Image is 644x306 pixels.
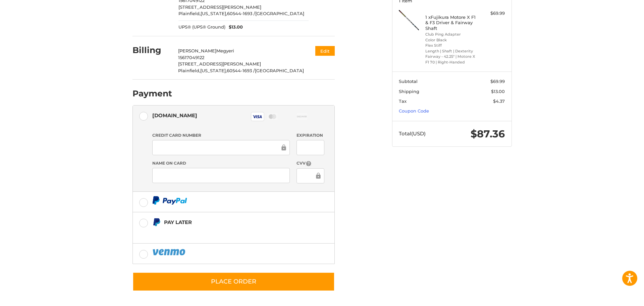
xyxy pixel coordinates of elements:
iframe: Google Customer Reviews [589,288,644,306]
iframe: PayPal Message 1 [152,229,292,235]
span: 60544-1693 / [227,11,255,16]
span: 15617049122 [178,55,204,60]
span: [US_STATE], [200,68,227,73]
span: $87.36 [471,128,505,140]
label: Expiration [297,132,324,138]
label: Credit Card Number [152,132,290,138]
span: [GEOGRAPHIC_DATA] [255,68,304,73]
img: PayPal icon [152,248,186,256]
label: Name on Card [152,160,290,166]
span: Shipping [399,89,419,94]
span: $13.00 [225,24,243,31]
span: Plainfield, [178,11,201,16]
span: Plainfield, [178,68,200,73]
span: UPS® (UPS® Ground) [178,24,225,31]
span: [GEOGRAPHIC_DATA] [255,11,304,16]
span: Subtotal [399,79,418,84]
label: CVV [297,160,324,167]
li: Length | Shaft | Dexterity Fairway - 42.25" | Motore X F1 70 | Right-Handed [425,48,477,65]
span: Total (USD) [399,130,426,137]
span: Megyeri [216,48,234,53]
div: $69.99 [478,10,505,17]
h2: Payment [132,88,172,99]
span: $4.37 [493,98,505,104]
li: Color Black [425,37,477,43]
button: Edit [315,46,335,56]
span: [PERSON_NAME] [178,48,216,53]
h4: 1 x Fujikura Motore X F1 & F3 Driver & Fairway Shaft [425,14,477,31]
li: Club Ping Adapter [425,32,477,37]
a: Coupon Code [399,108,429,114]
span: Tax [399,98,407,104]
h2: Billing [132,45,172,55]
li: Flex Stiff [425,43,477,48]
div: Pay Later [164,217,292,228]
img: PayPal icon [152,196,187,205]
div: [DOMAIN_NAME] [152,110,197,121]
span: $69.99 [490,79,505,84]
span: [STREET_ADDRESS][PERSON_NAME] [178,61,261,67]
span: [US_STATE], [201,11,227,16]
span: $13.00 [491,89,505,94]
span: 60544-1693 / [227,68,255,73]
img: Pay Later icon [152,218,161,226]
span: [STREET_ADDRESS][PERSON_NAME] [178,4,261,10]
button: Place Order [132,272,335,291]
